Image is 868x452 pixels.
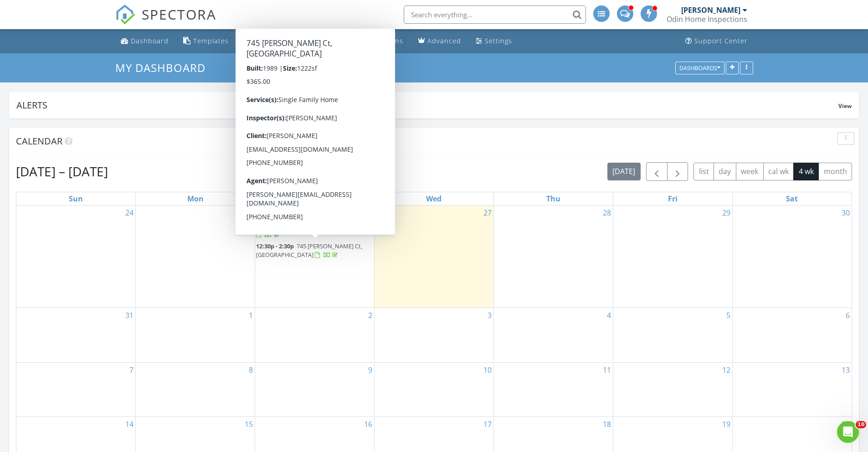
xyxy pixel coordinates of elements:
button: Dashboards [675,62,724,74]
td: Go to August 25, 2025 [136,205,255,308]
a: Go to August 26, 2025 [362,205,374,220]
a: Go to September 11, 2025 [601,363,613,377]
a: Go to September 6, 2025 [844,308,852,323]
div: Alerts [16,99,838,111]
td: Go to September 10, 2025 [375,362,494,417]
a: 12:30p - 2:30p 745 [PERSON_NAME] Ct, [GEOGRAPHIC_DATA] [256,242,362,259]
td: Go to August 30, 2025 [732,205,852,308]
span: 745 [PERSON_NAME] Ct, [GEOGRAPHIC_DATA] [256,242,362,259]
div: Templates [193,36,229,45]
button: [DATE] [607,163,641,180]
span: View [838,102,852,110]
td: Go to September 11, 2025 [493,362,613,417]
a: Go to September 5, 2025 [724,308,732,323]
div: Metrics [310,36,335,45]
a: Metrics [295,33,339,50]
img: The Best Home Inspection Software - Spectora [115,5,135,25]
td: Go to September 7, 2025 [16,362,136,417]
a: Go to September 20, 2025 [840,417,852,431]
h2: [DATE] – [DATE] [16,162,108,180]
td: Go to September 8, 2025 [136,362,255,417]
td: Go to September 6, 2025 [732,308,852,363]
button: Previous [646,162,668,181]
span: [STREET_ADDRESS] [297,222,348,230]
button: list [693,163,714,180]
td: Go to September 9, 2025 [255,362,375,417]
a: Tuesday [306,192,323,205]
span: 12:30p - 2:30p [256,242,294,250]
a: 9:30a - 11:30a [STREET_ADDRESS] [256,221,373,241]
a: Support Center [682,33,751,50]
a: Go to August 25, 2025 [243,205,255,220]
div: Odin Home Inspections [667,15,747,24]
a: Go to September 18, 2025 [601,417,613,431]
td: Go to August 24, 2025 [16,205,136,308]
button: 4 wk [793,163,819,180]
a: Go to August 29, 2025 [720,205,732,220]
a: Go to September 4, 2025 [605,308,613,323]
a: Thursday [544,192,562,205]
div: Support Center [694,36,748,45]
button: Next [667,162,688,181]
a: Go to September 12, 2025 [720,363,732,377]
a: Go to September 10, 2025 [482,363,493,377]
a: My Dashboard [115,60,213,75]
a: Go to September 17, 2025 [482,417,493,431]
td: Go to September 1, 2025 [136,308,255,363]
a: Go to August 31, 2025 [123,308,135,323]
a: Templates [180,33,232,50]
div: Dashboards [679,65,720,71]
td: Go to August 27, 2025 [375,205,494,308]
a: Friday [666,192,679,205]
span: Calendar [16,135,62,147]
a: Settings [472,33,516,50]
a: Advanced [414,33,465,50]
td: Go to August 26, 2025 [255,205,375,308]
td: Go to September 4, 2025 [493,308,613,363]
a: Go to August 28, 2025 [601,205,613,220]
span: 9:30a - 11:30a [256,222,294,230]
a: Monday [185,192,205,205]
a: Go to September 9, 2025 [366,363,374,377]
a: Go to September 8, 2025 [247,363,255,377]
iframe: Intercom live chat [837,421,859,443]
a: Automations (Basic) [346,33,407,50]
div: Dashboard [131,36,169,45]
td: Go to September 3, 2025 [375,308,494,363]
a: Go to August 24, 2025 [123,205,135,220]
a: Go to September 13, 2025 [840,363,852,377]
input: Search everything... [404,5,586,24]
td: Go to September 2, 2025 [255,308,375,363]
a: Sunday [67,192,85,205]
a: Go to September 19, 2025 [720,417,732,431]
a: Go to September 3, 2025 [486,308,493,323]
button: day [714,163,736,180]
a: Go to September 2, 2025 [366,308,374,323]
td: Go to September 13, 2025 [732,362,852,417]
a: SPECTORA [115,12,216,31]
a: Contacts [240,33,288,50]
td: Go to September 12, 2025 [613,362,732,417]
td: Go to August 28, 2025 [493,205,613,308]
a: Wednesday [424,192,443,205]
a: Dashboard [117,33,172,50]
a: Go to September 16, 2025 [362,417,374,431]
td: Go to September 5, 2025 [613,308,732,363]
a: Go to August 30, 2025 [840,205,852,220]
a: 12:30p - 2:30p 745 [PERSON_NAME] Ct, [GEOGRAPHIC_DATA] [256,241,373,261]
button: month [818,163,852,180]
span: SPECTORA [142,5,216,24]
div: Contacts [254,36,284,45]
a: Go to September 15, 2025 [243,417,255,431]
td: Go to August 29, 2025 [613,205,732,308]
div: Advanced [427,36,461,45]
td: Go to August 31, 2025 [16,308,136,363]
span: 10 [856,421,866,428]
button: cal wk [763,163,794,180]
a: Go to September 14, 2025 [123,417,135,431]
div: Settings [485,36,512,45]
a: Go to September 7, 2025 [128,363,135,377]
div: Automations [360,36,403,45]
a: Saturday [784,192,800,205]
a: Go to September 1, 2025 [247,308,255,323]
